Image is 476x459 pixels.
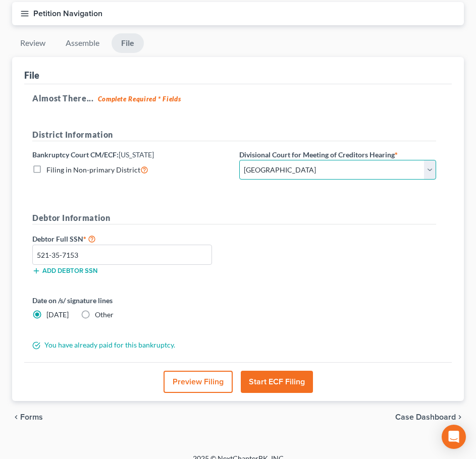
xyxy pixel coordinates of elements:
[395,413,464,421] a: Case Dashboard chevron_right
[12,33,54,53] a: Review
[12,2,464,25] button: Petition Navigation
[32,212,436,224] h5: Debtor Information
[98,95,181,103] strong: Complete Required * Fields
[95,310,114,319] span: Other
[164,371,233,393] button: Preview Filing
[32,267,97,275] button: Add debtor SSN
[46,165,140,174] span: Filing in Non-primary District
[27,233,234,245] label: Debtor Full SSN
[27,340,441,350] div: You have already paid for this bankruptcy.
[58,33,108,53] a: Assemble
[12,413,20,421] i: chevron_left
[239,149,398,160] label: Divisional Court for Meeting of Creditors Hearing
[12,413,57,421] button: chevron_left Forms
[442,425,466,449] div: Open Intercom Messenger
[32,245,212,265] input: XXX-XX-XXXX
[456,413,464,421] i: chevron_right
[112,33,144,53] a: File
[32,92,444,104] h5: Almost There...
[395,413,456,421] span: Case Dashboard
[32,295,229,306] label: Date on /s/ signature lines
[32,129,436,141] h5: District Information
[241,371,313,393] button: Start ECF Filing
[119,150,154,159] span: [US_STATE]
[32,149,154,160] label: Bankruptcy Court CM/ECF:
[46,310,69,319] span: [DATE]
[24,69,39,81] div: File
[20,413,43,421] span: Forms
